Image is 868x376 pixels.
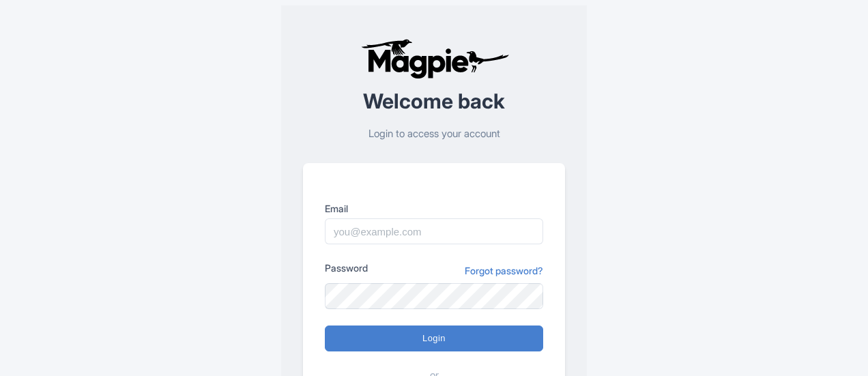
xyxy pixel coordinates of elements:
[303,90,565,113] h2: Welcome back
[358,38,511,79] img: logo-ab69f6fb50320c5b225c76a69d11143b.png
[325,326,543,351] input: Login
[325,218,543,244] input: you@example.com
[325,201,543,216] label: Email
[325,261,368,275] label: Password
[303,126,565,142] p: Login to access your account
[465,263,543,278] a: Forgot password?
